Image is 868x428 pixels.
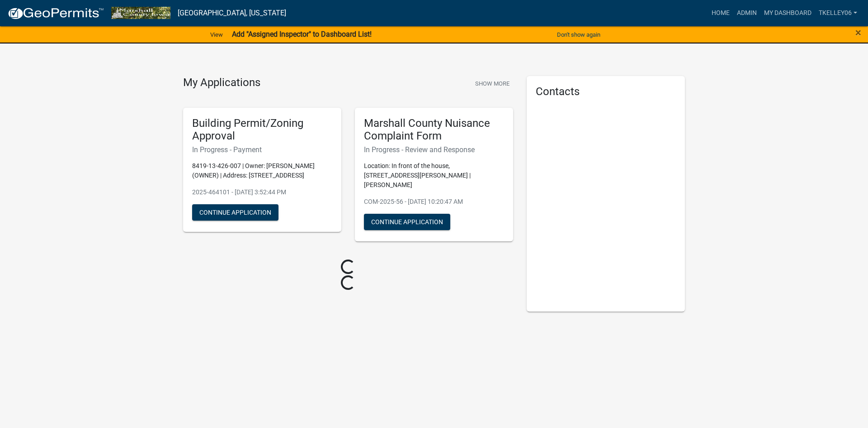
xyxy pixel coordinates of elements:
[232,30,372,38] strong: Add "Assigned Inspector" to Dashboard List!
[733,5,760,22] a: Admin
[364,145,504,154] h6: In Progress - Review and Response
[111,7,170,19] img: Marshall County, Iowa
[207,27,226,42] a: View
[855,26,861,39] span: ×
[553,27,604,42] button: Don't show again
[364,197,504,207] p: COM-2025-56 - [DATE] 10:20:47 AM
[192,117,332,143] h5: Building Permit/Zoning Approval
[815,5,861,22] a: Tkelley06
[760,5,815,22] a: My Dashboard
[192,161,332,180] p: 8419-13-426-007 | Owner: [PERSON_NAME] (OWNER) | Address: [STREET_ADDRESS]
[178,5,286,21] a: [GEOGRAPHIC_DATA], [US_STATE]
[192,188,332,197] p: 2025-464101 - [DATE] 3:52:44 PM
[364,117,504,143] h5: Marshall County Nuisance Complaint Form
[192,145,332,154] h6: In Progress - Payment
[364,161,504,190] p: Location: In front of the house, [STREET_ADDRESS][PERSON_NAME] | [PERSON_NAME]
[855,27,861,38] button: Close
[472,76,513,91] button: Show More
[708,5,733,22] a: Home
[192,204,278,221] button: Continue Application
[536,85,676,98] h5: Contacts
[364,214,450,230] button: Continue Application
[183,76,260,90] h4: My Applications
